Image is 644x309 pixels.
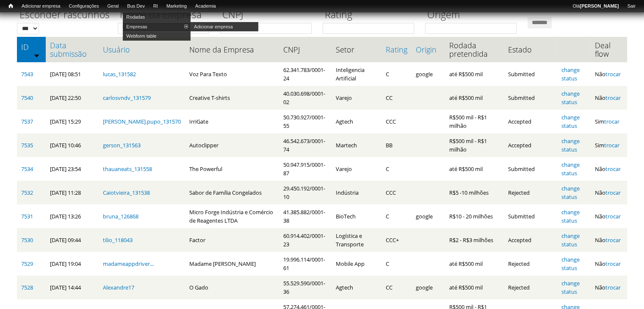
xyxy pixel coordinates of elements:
a: change status [561,66,579,82]
td: Indústria [332,181,381,204]
a: change status [561,279,579,295]
td: Não [590,228,627,252]
a: gerson_131563 [103,141,141,149]
td: google [412,204,445,228]
td: [DATE] 14:44 [46,276,99,299]
td: Agtech [332,110,381,133]
td: Accepted [504,228,557,252]
td: Não [590,62,627,86]
td: Submitted [504,204,557,228]
a: madameappdriver... [103,260,154,268]
a: trocar [605,165,620,173]
td: 50.947.915/0001-87 [279,157,332,181]
td: R$5 -10 milhões [445,181,503,204]
td: até R$500 mil [445,276,503,299]
th: CNPJ [279,37,332,62]
a: 7543 [21,70,33,78]
td: [DATE] 08:51 [46,62,99,86]
a: Alexandre17 [103,284,134,291]
a: tilio_118043 [103,236,133,244]
a: [PERSON_NAME].pupo_131570 [103,118,181,125]
label: Nome da Empresa [118,8,215,23]
a: trocar [604,118,619,125]
td: CC [381,276,412,299]
td: Factor [185,228,279,252]
td: Não [590,181,627,204]
td: BioTech [332,204,381,228]
td: até R$500 mil [445,86,503,110]
td: [DATE] 09:44 [46,228,99,252]
label: CNPJ [220,8,317,23]
a: trocar [605,70,620,78]
td: 40.030.698/0001-02 [279,86,332,110]
td: Accepted [504,133,557,157]
td: CCC+ [381,228,412,252]
a: 7529 [21,260,33,268]
a: 7534 [21,165,33,173]
td: O Gado [185,276,279,299]
td: 60.914.402/0001-23 [279,228,332,252]
a: Usuário [103,45,181,54]
a: change status [561,208,579,224]
a: Sair [623,2,640,11]
td: [DATE] 15:29 [46,110,99,133]
a: change status [561,256,579,272]
a: Bus Dev [123,2,149,11]
td: C [381,62,412,86]
td: [DATE] 23:54 [46,157,99,181]
a: Origin [416,45,441,54]
a: ID [21,43,41,51]
th: Rodada pretendida [445,37,503,62]
td: até R$500 mil [445,252,503,276]
strong: [PERSON_NAME] [580,3,619,8]
a: Rating [386,45,407,54]
td: 19.996.114/0001-61 [279,252,332,276]
td: Sabor de Família Congelados [185,181,279,204]
td: 41.385.882/0001-38 [279,204,332,228]
td: R$2 - R$3 milhões [445,228,503,252]
td: Micro Forge Indústria e Comércio de Reagentes LTDA [185,204,279,228]
span: Início [8,3,13,9]
td: Creative T-shirts [185,86,279,110]
a: trocar [604,141,619,149]
img: ordem crescente [34,52,39,58]
a: Academia [191,2,220,11]
a: change status [561,137,579,153]
td: CCC [381,110,412,133]
a: trocar [605,284,620,291]
th: Estado [504,37,557,62]
td: [DATE] 10:46 [46,133,99,157]
label: Origem [425,8,522,23]
a: 7532 [21,189,33,196]
label: Esconder rascunhos [17,8,112,23]
td: R$10 - 20 milhões [445,204,503,228]
td: Sim [590,133,627,157]
td: Accepted [504,110,557,133]
td: Mobile App [332,252,381,276]
td: [DATE] 19:04 [46,252,99,276]
td: 62.341.783/0001-24 [279,62,332,86]
td: Voz Para Texto [185,62,279,86]
a: trocar [605,260,620,268]
a: Início [4,2,17,10]
a: 7537 [21,118,33,125]
label: Rating [323,8,420,23]
td: R$500 mil - R$1 milhão [445,133,503,157]
th: Deal flow [590,37,627,62]
td: Submitted [504,62,557,86]
a: RI [149,2,162,11]
td: 55.529.590/0001-36 [279,276,332,299]
td: [DATE] 22:50 [46,86,99,110]
td: Martech [332,133,381,157]
a: trocar [605,212,620,220]
td: Varejo [332,157,381,181]
td: Inteligencia Artificial [332,62,381,86]
td: C [381,204,412,228]
td: C [381,157,412,181]
td: Autoclipper [185,133,279,157]
a: carlosvndv_131579 [103,94,151,102]
td: 29.450.192/0001-10 [279,181,332,204]
td: Rejected [504,252,557,276]
a: 7528 [21,284,33,291]
td: C [381,252,412,276]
